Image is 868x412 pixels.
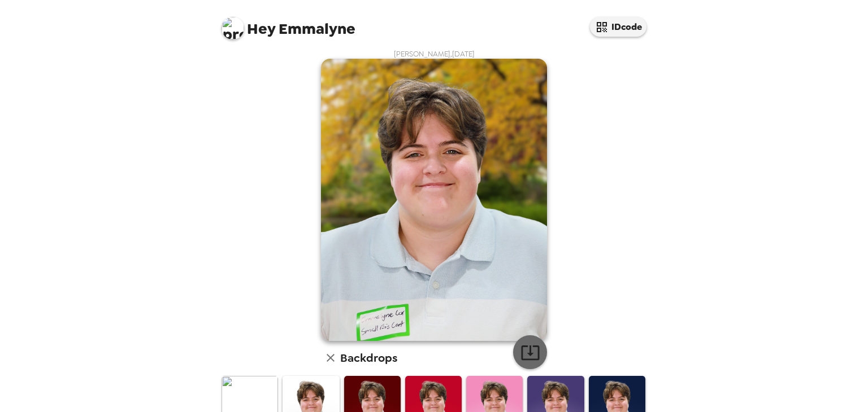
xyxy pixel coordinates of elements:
[394,49,475,59] span: [PERSON_NAME] , [DATE]
[590,17,646,37] button: IDcode
[321,59,547,341] img: user
[247,19,275,39] span: Hey
[340,349,397,367] h6: Backdrops
[222,17,244,40] img: profile pic
[222,11,355,37] span: Emmalyne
